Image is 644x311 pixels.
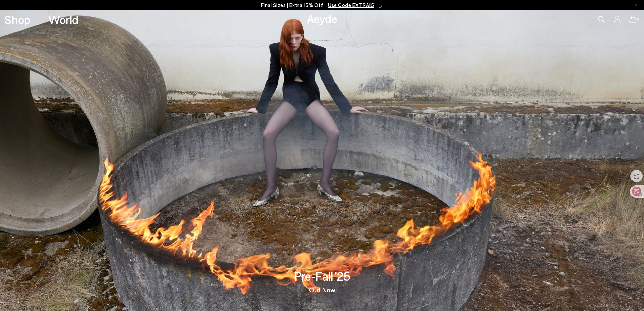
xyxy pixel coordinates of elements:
[629,16,636,23] a: 0
[261,1,383,9] p: Final Sizes | Extra 15% Off
[294,270,350,282] h3: Pre-Fall '25
[309,286,335,293] a: Out Now
[4,14,30,25] a: Shop
[48,14,78,25] a: World
[328,2,374,8] span: Navigate to /collections/ss25-final-sizes
[307,11,337,25] a: Aeyde
[636,18,640,21] span: 0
